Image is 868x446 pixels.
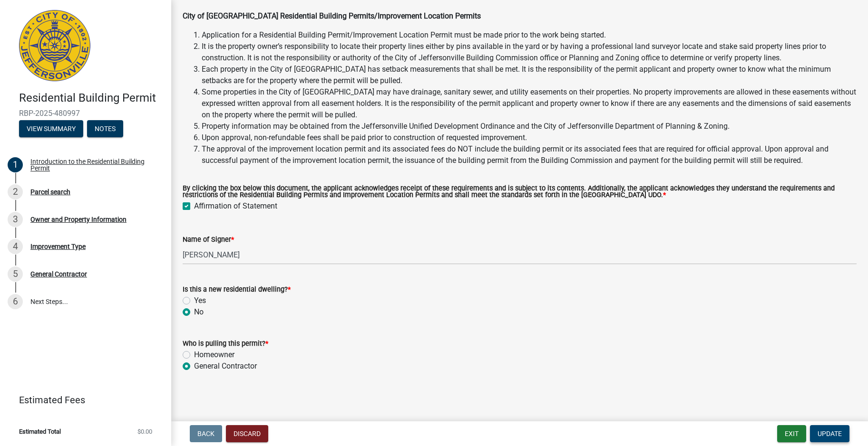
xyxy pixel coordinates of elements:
[8,184,23,199] div: 2
[194,361,257,372] label: General Contractor
[8,239,23,254] div: 4
[194,349,234,361] label: Homeowner
[183,11,481,20] strong: City of [GEOGRAPHIC_DATA] Residential Building Permits/Improvement Location Permits
[202,29,857,41] li: Application for a Residential Building Permit/Improvement Location Permit must be made prior to t...
[19,125,83,133] wm-modal-confirm: Summary
[183,237,234,243] label: Name of Signer
[202,86,857,121] li: Some properties in the City of [GEOGRAPHIC_DATA] may have drainage, sanitary sewer, and utility e...
[197,430,215,437] span: Back
[202,64,857,86] li: Each property in the City of [GEOGRAPHIC_DATA] has setback measurements that shall be met. It is ...
[202,41,857,64] li: It is the property owner’s responsibility to locate their property lines either by pins available...
[777,425,806,442] button: Exit
[202,121,857,132] li: Property information may be obtained from the Jeffersonville Unified Development Ordinance and th...
[19,120,83,137] button: View Summary
[8,157,23,172] div: 1
[818,430,842,437] span: Update
[30,243,86,250] div: Improvement Type
[87,125,123,133] wm-modal-confirm: Notes
[194,306,204,318] label: No
[194,200,277,212] label: Affirmation of Statement
[8,212,23,227] div: 3
[19,428,61,435] span: Estimated Total
[183,185,857,199] label: By clicking the box below this document, the applicant acknowledges receipt of these requirements...
[8,266,23,282] div: 5
[19,109,152,118] span: RBP-2025-480997
[810,425,849,442] button: Update
[30,271,87,277] div: General Contractor
[194,295,206,306] label: Yes
[183,286,291,293] label: Is this a new residential dwelling?
[137,428,152,435] span: $0.00
[190,425,222,442] button: Back
[183,341,268,347] label: Who is pulling this permit?
[8,390,156,409] a: Estimated Fees
[30,189,70,195] div: Parcel search
[226,425,268,442] button: Discard
[30,216,127,223] div: Owner and Property Information
[30,158,156,171] div: Introduction to the Residential Building Permit
[202,132,857,143] li: Upon approval, non-refundable fees shall be paid prior to construction of requested improvement.
[8,294,23,309] div: 6
[19,10,90,81] img: City of Jeffersonville, Indiana
[87,120,123,137] button: Notes
[202,143,857,166] li: The approval of the improvement location permit and its associated fees do NOT include the buildi...
[19,91,164,105] h4: Residential Building Permit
